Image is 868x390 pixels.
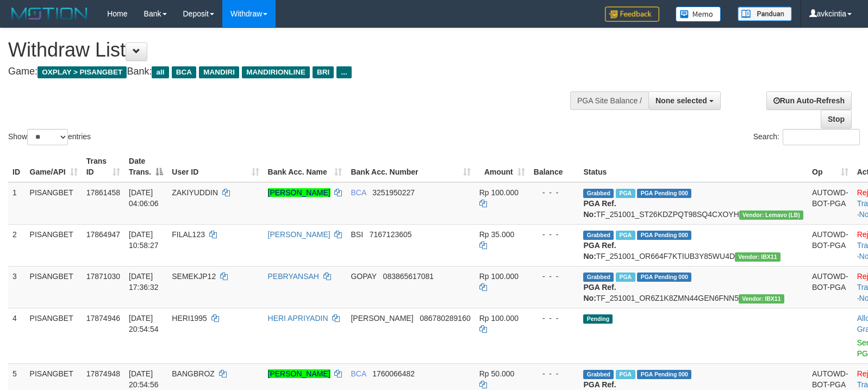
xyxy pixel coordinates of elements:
[534,368,575,379] div: - - -
[570,91,648,110] div: PGA Site Balance /
[583,370,614,379] span: Grabbed
[38,66,127,78] span: OXPLAY > PISANGBET
[8,224,26,266] td: 2
[808,151,853,182] th: Op: activate to sort column ascending
[129,314,159,333] span: [DATE] 20:54:54
[167,151,263,182] th: User ID: activate to sort column ascending
[616,273,635,282] span: Marked by avkrizkynain
[637,273,691,282] span: PGA Pending
[420,314,470,323] span: Copy 086780289160 to clipboard
[199,66,239,78] span: MANDIRI
[86,272,120,281] span: 17871030
[268,188,330,197] a: [PERSON_NAME]
[370,230,412,239] span: Copy 7167123605 to clipboard
[735,252,780,262] span: Vendor URL: https://order6.1velocity.biz
[583,199,616,219] b: PGA Ref. No:
[172,188,218,197] span: ZAKIYUDDIN
[479,314,519,323] span: Rp 100.000
[372,188,415,197] span: Copy 3251950227 to clipboard
[26,151,82,182] th: Game/API: activate to sort column ascending
[739,294,784,304] span: Vendor URL: https://order6.1velocity.biz
[129,369,159,389] span: [DATE] 20:54:56
[479,230,515,239] span: Rp 35.000
[583,273,614,282] span: Grabbed
[268,230,330,239] a: [PERSON_NAME]
[383,272,434,281] span: Copy 083865617081 to clipboard
[268,369,330,378] a: [PERSON_NAME]
[579,266,808,308] td: TF_251001_OR6Z1K8ZMN44GEN6FNN5
[605,7,659,22] img: Feedback.jpg
[242,66,310,78] span: MANDIRIONLINE
[8,5,91,22] img: MOTION_logo.png
[8,151,26,182] th: ID
[129,272,159,292] span: [DATE] 17:36:32
[172,272,216,281] span: SEMEKJP12
[821,110,852,128] a: Stop
[8,308,26,363] td: 4
[86,230,120,239] span: 17864947
[534,313,575,324] div: - - -
[676,7,721,22] img: Button%20Memo.svg
[313,66,334,78] span: BRI
[579,224,808,266] td: TF_251001_OR664F7KTIUB3Y85WU4D
[372,369,415,378] span: Copy 1760066482 to clipboard
[616,370,635,379] span: Marked by avkriki
[655,96,707,105] span: None selected
[534,271,575,282] div: - - -
[351,314,413,323] span: [PERSON_NAME]
[268,272,319,281] a: PEBRYANSAH
[82,151,124,182] th: Trans ID: activate to sort column ascending
[479,272,519,281] span: Rp 100.000
[264,151,347,182] th: Bank Acc. Name: activate to sort column ascending
[8,266,26,308] td: 3
[648,91,721,110] button: None selected
[475,151,529,182] th: Amount: activate to sort column ascending
[351,188,366,197] span: BCA
[583,241,616,261] b: PGA Ref. No:
[86,314,120,323] span: 17874946
[26,182,82,225] td: PISANGBET
[8,66,568,77] h4: Game: Bank:
[479,369,515,378] span: Rp 50.000
[534,229,575,240] div: - - -
[583,189,614,198] span: Grabbed
[8,182,26,225] td: 1
[579,151,808,182] th: Status
[479,188,519,197] span: Rp 100.000
[583,314,613,324] span: Pending
[172,230,205,239] span: FILAL123
[336,66,351,78] span: ...
[124,151,167,182] th: Date Trans.: activate to sort column descending
[616,231,635,240] span: Marked by avkyakub
[808,266,853,308] td: AUTOWD-BOT-PGA
[766,91,852,110] a: Run Auto-Refresh
[8,129,91,145] label: Show entries
[172,314,207,323] span: HERI1995
[152,66,168,78] span: all
[27,129,68,145] select: Showentries
[351,230,363,239] span: BSI
[268,314,328,323] a: HERI APRIYADIN
[739,211,803,220] span: Vendor URL: https://dashboard.q2checkout.com/secure
[637,231,691,240] span: PGA Pending
[129,188,159,208] span: [DATE] 04:06:06
[26,224,82,266] td: PISANGBET
[616,189,635,198] span: Marked by avkwilly
[783,129,860,145] input: Search:
[86,369,120,378] span: 17874948
[172,66,196,78] span: BCA
[346,151,474,182] th: Bank Acc. Number: activate to sort column ascending
[26,266,82,308] td: PISANGBET
[637,189,691,198] span: PGA Pending
[172,369,215,378] span: BANGBROZ
[534,187,575,198] div: - - -
[26,308,82,363] td: PISANGBET
[351,272,376,281] span: GOPAY
[808,182,853,225] td: AUTOWD-BOT-PGA
[129,230,159,250] span: [DATE] 10:58:27
[351,369,366,378] span: BCA
[8,39,568,61] h1: Withdraw List
[738,7,792,21] img: panduan.png
[753,129,860,145] label: Search:
[808,224,853,266] td: AUTOWD-BOT-PGA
